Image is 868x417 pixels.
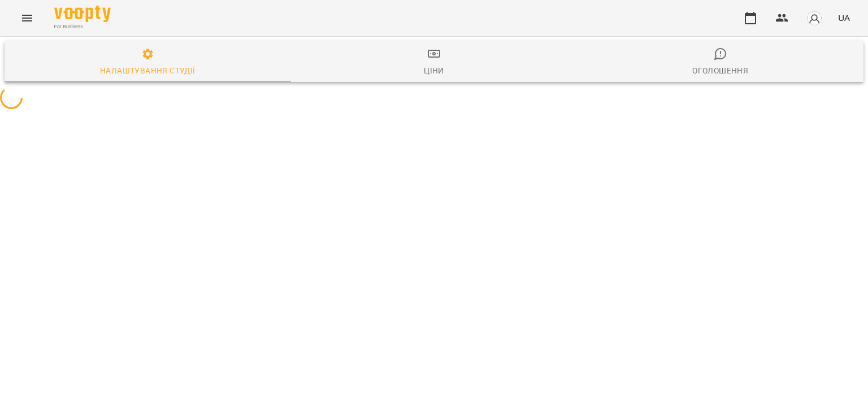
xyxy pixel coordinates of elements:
div: Ціни [424,64,444,77]
img: avatar_s.png [806,10,822,26]
div: Оголошення [692,64,748,77]
button: UA [834,7,854,28]
img: Voopty Logo [54,6,111,22]
button: Menu [14,5,41,32]
div: Налаштування студії [100,64,195,77]
span: UA [838,12,850,24]
span: For Business [54,23,111,31]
